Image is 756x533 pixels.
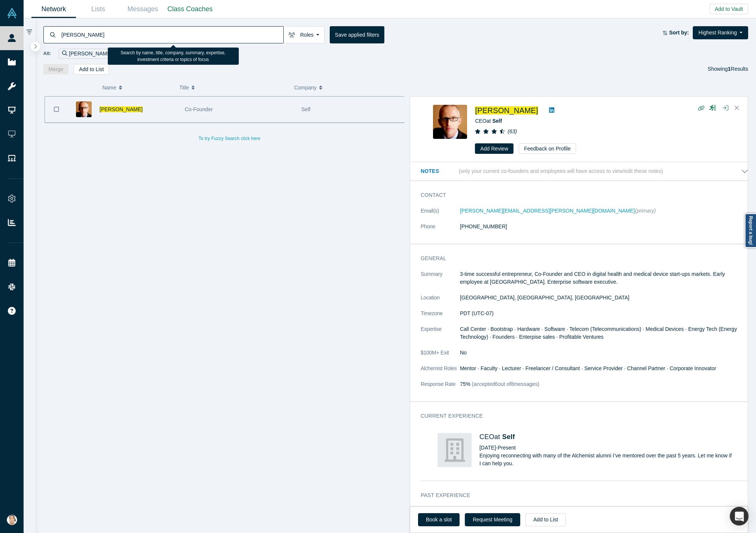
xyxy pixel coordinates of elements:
input: Search by name, title, company, summary, expertise, investment criteria or topics of focus [61,26,283,43]
dd: [GEOGRAPHIC_DATA], [GEOGRAPHIC_DATA], [GEOGRAPHIC_DATA] [460,294,749,302]
p: (only your current co-founders and employees will have access to view/edit these notes) [459,168,663,174]
img: Self's Logo [438,433,472,467]
img: Alchemist Vault Logo [7,8,17,18]
a: [PHONE_NUMBER] [460,223,507,229]
h4: CEO at [479,433,732,441]
button: Highest Ranking [693,26,748,39]
h3: Contact [421,191,738,199]
strong: Sort by: [669,30,689,36]
dd: No [460,349,749,357]
h3: Notes [421,167,457,175]
a: Self [492,118,502,124]
span: Call Center · Bootstrap · Hardware · Software · Telecom (Telecommunications) · Medical Devices · ... [460,326,737,340]
dt: Expertise [421,325,460,349]
span: Name [102,80,116,95]
dt: Timezone [421,310,460,325]
a: Book a slot [418,513,460,526]
button: Add to List [74,64,109,74]
span: 75% [460,381,470,387]
span: Company [294,80,317,95]
button: To try Fuzzy Search click here [193,134,266,143]
a: Report a bug! [745,213,756,248]
span: Co-Founder [185,106,213,112]
a: [PERSON_NAME][EMAIL_ADDRESS][PERSON_NAME][DOMAIN_NAME] [460,208,635,214]
button: Close [731,102,743,114]
button: Add Review [475,143,513,154]
button: Company [294,80,401,95]
span: Results [728,66,748,72]
button: Request Meeting [465,513,520,526]
button: Add to Vault [710,4,748,14]
div: Showing [708,64,748,74]
dt: Response Rate [421,380,460,396]
span: CEO at [475,118,502,124]
span: (accepted 6 out of 8 messages) [470,381,539,387]
a: [PERSON_NAME] [475,106,538,115]
h3: General [421,255,738,262]
a: Network [31,0,76,18]
button: Save applied filters [330,26,384,43]
button: Roles [283,26,324,43]
button: Feedback on Profile [519,143,576,154]
button: Notes (only your current co-founders and employees will have access to view/edit these notes) [421,167,749,175]
i: ( 63 ) [507,128,517,134]
dt: Location [421,294,460,310]
dt: Alchemist Roles [421,365,460,380]
img: Robert Winder's Profile Image [433,105,467,139]
a: Self [502,433,515,441]
span: Self [301,106,310,112]
dd: PDT (UTC-07) [460,310,749,317]
h3: Current Experience [421,412,738,420]
button: Remove Filter [112,49,118,58]
a: [PERSON_NAME] [100,106,143,112]
div: [PERSON_NAME] [59,49,121,59]
span: (primary) [635,208,656,214]
p: Enjoying reconnecting with many of the Alchemist alumni I’ve mentored over the past 5 years. Let ... [479,452,732,467]
dt: Summary [421,270,460,294]
button: Add to List [525,513,566,526]
a: Lists [76,0,121,18]
div: [DATE] - Present [479,444,732,452]
img: Robert Winder's Profile Image [76,101,92,117]
span: Title [179,80,189,95]
dt: Phone [421,223,460,238]
button: Merge [43,64,69,74]
button: Bookmark [45,97,68,122]
dt: $100M+ Exit [421,349,460,365]
a: Messages [121,0,165,18]
dd: Mentor · Faculty · Lecturer · Freelancer / Consultant · Service Provider · Channel Partner · Corp... [460,365,749,372]
strong: 1 [728,66,731,72]
button: Name [102,80,171,95]
h3: Past Experience [421,491,738,499]
img: Natasha Lowery's Account [7,515,17,525]
span: All: [43,50,51,57]
a: Class Coaches [165,0,215,18]
p: 3-time successful entrepreneur, Co-Founder and CEO in digital health and medical device start-ups... [460,270,749,286]
button: Title [179,80,286,95]
dt: Email(s) [421,207,460,223]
